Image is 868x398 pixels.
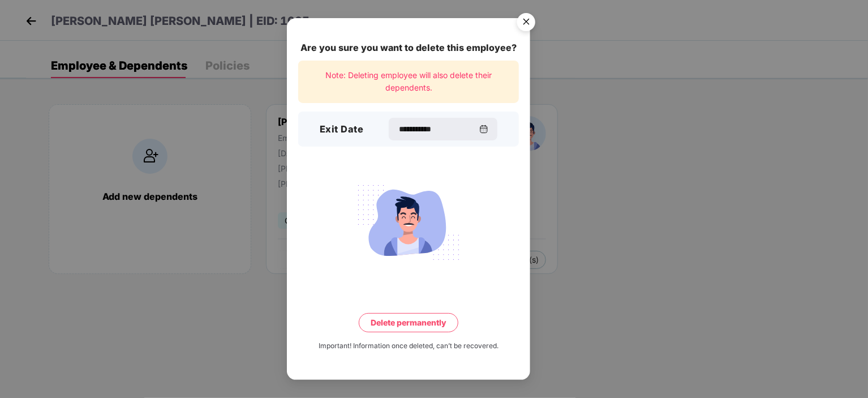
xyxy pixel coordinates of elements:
img: svg+xml;base64,PHN2ZyBpZD0iQ2FsZW5kYXItMzJ4MzIiIHhtbG5zPSJodHRwOi8vd3d3LnczLm9yZy8yMDAwL3N2ZyIgd2... [479,125,488,134]
div: Important! Information once deleted, can’t be recovered. [319,341,499,352]
img: svg+xml;base64,PHN2ZyB4bWxucz0iaHR0cDovL3d3dy53My5vcmcvMjAwMC9zdmciIHdpZHRoPSI1NiIgaGVpZ2h0PSI1Ni... [510,8,542,40]
img: svg+xml;base64,PHN2ZyB4bWxucz0iaHR0cDovL3d3dy53My5vcmcvMjAwMC9zdmciIHdpZHRoPSIyMjQiIGhlaWdodD0iMT... [345,178,472,267]
button: Delete permanently [359,313,458,332]
div: Are you sure you want to delete this employee? [298,41,519,55]
div: Note: Deleting employee will also delete their dependents. [298,61,519,103]
button: Close [510,7,541,38]
h3: Exit Date [320,122,364,137]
